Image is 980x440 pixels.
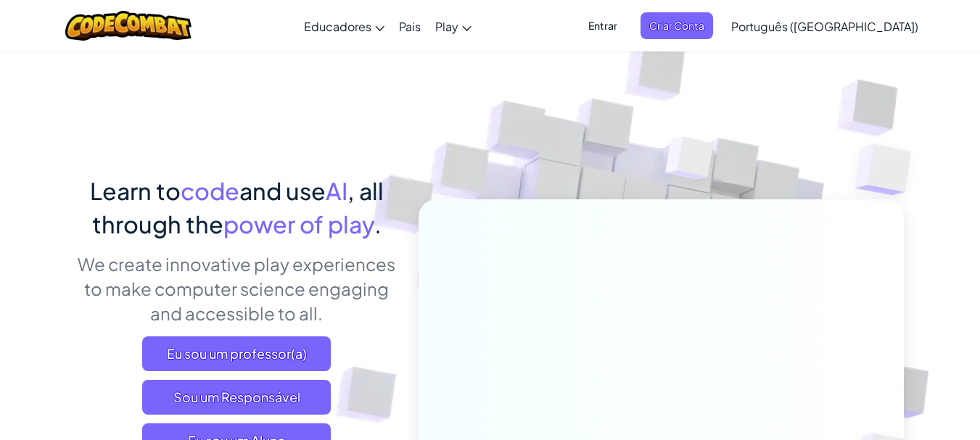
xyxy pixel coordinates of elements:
[641,12,713,39] button: Criar Conta
[304,19,371,34] span: Educadores
[297,7,392,46] a: Educadores
[428,7,479,46] a: Play
[239,176,326,205] span: and use
[142,380,331,415] a: Sou um Responsável
[731,19,918,34] span: Português ([GEOGRAPHIC_DATA])
[77,252,397,325] p: We create innovative play experiences to make computer science engaging and accessible to all.
[142,336,331,371] a: Eu sou um professor(a)
[392,7,428,46] a: Pais
[90,176,181,205] span: Learn to
[826,109,952,231] img: Overlap cubes
[326,176,347,205] span: AI
[580,12,626,39] button: Entrar
[638,108,742,216] img: Overlap cubes
[435,19,458,34] span: Play
[724,7,926,46] a: Português ([GEOGRAPHIC_DATA])
[374,209,382,238] span: .
[181,176,239,205] span: code
[65,11,192,41] img: CodeCombat logo
[223,209,374,238] span: power of play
